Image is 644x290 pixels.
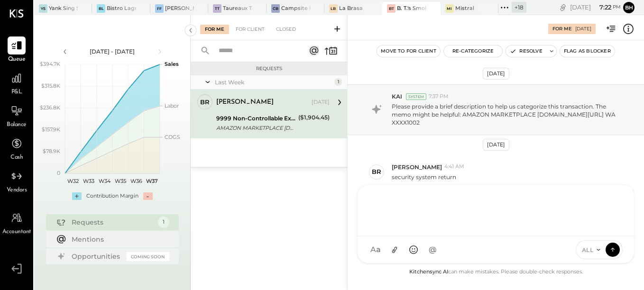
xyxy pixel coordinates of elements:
[429,245,437,254] span: @
[158,217,169,228] div: 1
[592,3,611,12] span: 7 : 22
[72,192,82,200] div: +
[146,178,157,184] text: W37
[0,69,33,97] a: P&L
[200,25,229,34] div: For Me
[216,114,295,123] div: 9999 Non-Controllable Expenses:To Be Classified P&L
[455,5,474,12] div: Mistral
[613,4,621,10] span: pm
[165,102,179,109] text: Labor
[223,5,252,12] div: Taureaux Tavern
[7,186,27,195] span: Vendors
[165,5,194,12] div: [PERSON_NAME], LLC
[49,5,78,12] div: Yank Sing Spear Street
[72,217,153,227] div: Requests
[41,82,60,89] text: $315.8K
[215,78,332,86] div: Last Week
[506,45,546,57] button: Resolve
[83,178,94,184] text: W33
[0,102,33,129] a: Balance
[107,5,136,12] div: Bistro Lagniappe
[200,98,210,107] div: br
[424,241,441,258] button: @
[8,55,26,64] span: Queue
[406,93,426,100] div: System
[0,209,33,236] a: Accountant
[216,123,295,133] div: AMAZON MARKETPLACE [DOMAIN_NAME][URL] WA XXXX1002
[392,173,456,181] p: security system return
[127,252,169,261] div: Coming Soon
[72,47,153,55] div: [DATE] - [DATE]
[114,178,126,184] text: W35
[213,4,221,13] div: TT
[7,121,27,129] span: Balance
[11,88,22,97] span: P&L
[98,178,110,184] text: W34
[155,4,164,13] div: FF
[429,93,449,100] span: 7:37 PM
[372,167,381,176] div: br
[0,36,33,64] a: Queue
[43,148,60,154] text: $78.9K
[444,163,464,171] span: 4:41 AM
[271,4,280,13] div: CB
[231,25,269,34] div: For Client
[339,5,363,12] div: La Brasa
[72,252,122,261] div: Opportunities
[271,25,301,34] div: Closed
[560,45,615,57] button: Flag as Blocker
[97,4,105,13] div: BL
[216,98,274,107] div: [PERSON_NAME]
[72,235,165,244] div: Mentions
[397,5,426,12] div: B. T.'s Smokehouse
[623,2,635,13] button: Bh
[334,78,342,86] div: 1
[298,113,330,122] div: ($1,904.45)
[57,170,60,176] text: 0
[0,135,33,162] a: Cash
[281,5,310,12] div: Campsite Brewing
[483,68,509,80] div: [DATE]
[552,26,572,32] div: For Me
[67,178,78,184] text: W32
[0,167,33,195] a: Vendors
[483,139,509,151] div: [DATE]
[392,102,624,127] p: Please provide a brief description to help us categorize this transaction. The memo might be help...
[165,61,179,67] text: Sales
[377,45,440,57] button: Move to for client
[445,4,454,13] div: Mi
[575,26,591,32] div: [DATE]
[2,228,31,236] span: Accountant
[558,2,568,12] div: copy link
[39,4,47,13] div: YS
[312,99,330,106] div: [DATE]
[582,246,594,254] span: ALL
[40,61,60,67] text: $394.7K
[444,45,503,57] button: Re-Categorize
[165,134,180,140] text: COGS
[376,245,381,254] span: a
[367,241,384,258] button: Aa
[130,178,142,184] text: W36
[40,104,60,111] text: $236.8K
[570,3,621,12] div: [DATE]
[387,4,396,13] div: BT
[392,92,402,100] span: KAI
[195,65,342,72] div: Requests
[143,192,153,200] div: -
[512,2,526,13] div: + 18
[329,4,338,13] div: LB
[10,154,23,162] span: Cash
[392,163,442,171] span: [PERSON_NAME]
[42,126,60,133] text: $157.9K
[86,192,138,200] div: Contribution Margin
